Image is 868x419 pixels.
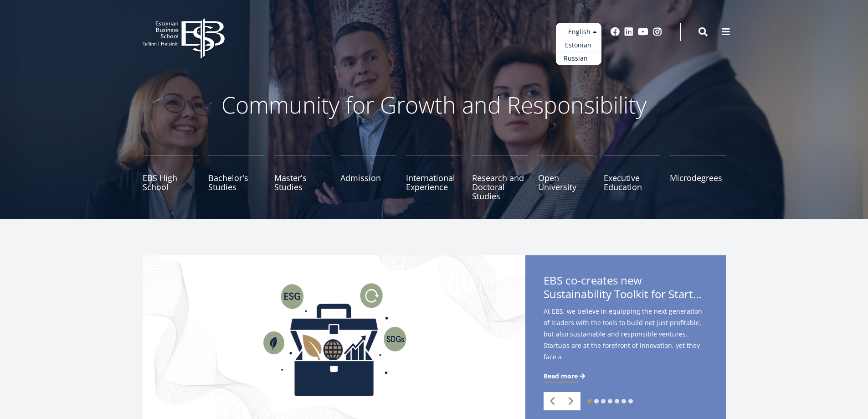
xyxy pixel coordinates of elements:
a: 1 [587,399,592,403]
a: Admission [340,155,396,201]
a: 2 [594,399,599,403]
a: EBS High School [143,155,199,201]
a: Previous [544,392,562,410]
a: Executive Education [604,155,660,201]
a: 4 [608,399,612,403]
a: Research and Doctoral Studies [472,155,528,201]
a: Bachelor's Studies [208,155,264,201]
a: Next [562,392,580,410]
span: Read more [544,372,578,381]
p: Community for Growth and Responsibility [193,91,676,119]
span: EBS co-creates new [544,274,708,304]
a: 3 [601,399,606,403]
a: Microdegrees [670,155,726,201]
a: Facebook [611,27,620,36]
span: Sustainability Toolkit for Startups [544,287,708,301]
a: Estonian [556,39,601,52]
a: Linkedin [624,27,633,36]
a: 7 [628,399,633,403]
a: Open University [538,155,594,201]
a: 5 [615,399,619,403]
a: International Experience [406,155,462,201]
span: At EBS, we believe in equipping the next generation of leaders with the tools to build not just p... [544,305,708,377]
a: Russian [556,52,601,65]
a: Read more [544,372,587,381]
a: Master's Studies [274,155,330,201]
a: 6 [621,399,626,403]
a: Youtube [638,27,648,36]
a: Instagram [653,27,662,36]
